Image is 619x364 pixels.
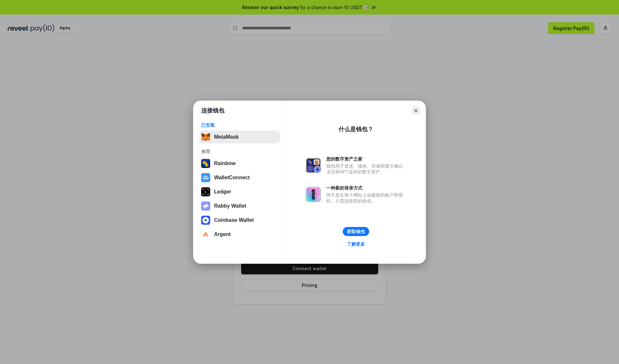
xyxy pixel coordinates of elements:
[199,131,280,143] button: MetaMask
[343,240,369,248] a: 了解更多
[214,175,250,181] div: WalletConnect
[326,192,406,204] div: 而不是在每个网站上创建新的账户和密码，只需连接您的钱包。
[201,133,210,142] img: svg+xml,%3Csvg%20fill%3D%22none%22%20height%3D%2233%22%20viewBox%3D%220%200%2035%2033%22%20width%...
[326,156,406,162] div: 您的数字资产之家
[214,203,246,209] div: Rabby Wallet
[347,241,365,247] div: 了解更多
[201,159,210,168] img: svg+xml,%3Csvg%20width%3D%22120%22%20height%3D%22120%22%20viewBox%3D%220%200%20120%20120%22%20fil...
[201,173,210,182] img: svg+xml,%3Csvg%20width%3D%2228%22%20height%3D%2228%22%20viewBox%3D%220%200%2028%2028%22%20fill%3D...
[199,228,280,241] button: Argent
[347,229,365,234] div: 获取钱包
[201,149,278,154] div: 推荐
[326,185,406,191] div: 一种新的登录方式
[326,163,406,175] div: 钱包用于发送、接收、存储和显示像以太坊和NFT这样的数字资产。
[201,230,210,239] img: svg+xml,%3Csvg%20width%3D%2228%22%20height%3D%2228%22%20viewBox%3D%220%200%2028%2028%22%20fill%3D...
[199,157,280,170] button: Rainbow
[214,217,254,223] div: Coinbase Wallet
[201,216,210,225] img: svg+xml,%3Csvg%20width%3D%2228%22%20height%3D%2228%22%20viewBox%3D%220%200%2028%2028%22%20fill%3D...
[201,202,210,211] img: svg+xml,%3Csvg%20xmlns%3D%22http%3A%2F%2Fwww.w3.org%2F2000%2Fsvg%22%20fill%3D%22none%22%20viewBox...
[306,158,321,173] img: svg+xml,%3Csvg%20xmlns%3D%22http%3A%2F%2Fwww.w3.org%2F2000%2Fsvg%22%20fill%3D%22none%22%20viewBox...
[199,185,280,198] button: Ledger
[411,106,420,115] button: Close
[201,107,224,114] h1: 连接钱包
[214,134,239,140] div: MetaMask
[199,171,280,184] button: WalletConnect
[201,187,210,196] img: svg+xml,%3Csvg%20xmlns%3D%22http%3A%2F%2Fwww.w3.org%2F2000%2Fsvg%22%20width%3D%2228%22%20height%3...
[343,227,369,236] button: 获取钱包
[339,125,373,133] div: 什么是钱包？
[199,200,280,212] button: Rabby Wallet
[201,122,278,128] div: 已安装
[214,189,231,195] div: Ledger
[306,187,321,202] img: svg+xml,%3Csvg%20xmlns%3D%22http%3A%2F%2Fwww.w3.org%2F2000%2Fsvg%22%20fill%3D%22none%22%20viewBox...
[214,231,231,237] div: Argent
[214,161,236,166] div: Rainbow
[199,214,280,227] button: Coinbase Wallet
